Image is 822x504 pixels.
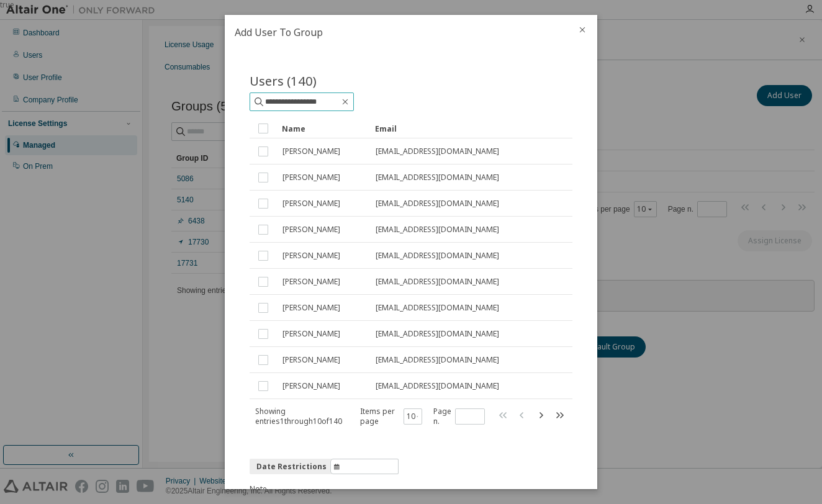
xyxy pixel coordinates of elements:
span: [EMAIL_ADDRESS][DOMAIN_NAME] [376,251,499,261]
h2: Add User To Group [225,15,567,50]
span: [EMAIL_ADDRESS][DOMAIN_NAME] [376,303,499,313]
span: Date Restrictions [256,462,327,472]
span: [EMAIL_ADDRESS][DOMAIN_NAME] [376,199,499,209]
span: [EMAIL_ADDRESS][DOMAIN_NAME] [376,381,499,391]
button: 10 [407,412,419,421]
span: [PERSON_NAME] [282,329,340,339]
span: [EMAIL_ADDRESS][DOMAIN_NAME] [376,277,499,287]
span: [PERSON_NAME] [282,277,340,287]
button: information [250,459,399,474]
span: [PERSON_NAME] [282,303,340,313]
button: close [577,25,587,35]
span: Showing entries 1 through 10 of 140 [255,406,342,426]
span: [PERSON_NAME] [282,146,340,156]
span: [PERSON_NAME] [282,381,340,391]
span: [PERSON_NAME] [282,225,340,235]
span: [EMAIL_ADDRESS][DOMAIN_NAME] [376,355,499,365]
span: [PERSON_NAME] [282,355,340,365]
span: [EMAIL_ADDRESS][DOMAIN_NAME] [376,173,499,182]
span: [PERSON_NAME] [282,173,340,182]
span: [PERSON_NAME] [282,199,340,209]
span: [PERSON_NAME] [282,251,340,261]
span: [EMAIL_ADDRESS][DOMAIN_NAME] [376,329,499,339]
span: Users (140) [250,72,317,89]
div: Name [282,119,365,138]
span: Page n. [433,407,485,426]
div: Email [375,119,551,138]
label: Note [250,484,572,494]
span: [EMAIL_ADDRESS][DOMAIN_NAME] [376,225,499,235]
span: [EMAIL_ADDRESS][DOMAIN_NAME] [376,146,499,156]
span: Items per page [360,407,422,426]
